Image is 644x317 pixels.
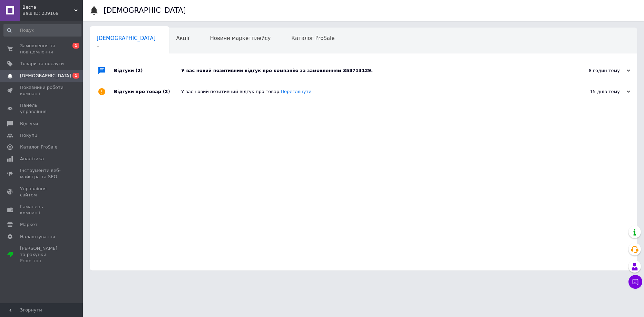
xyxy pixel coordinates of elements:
[72,43,79,49] span: 1
[163,89,170,94] span: (2)
[20,234,55,240] span: Налаштування
[114,81,181,102] div: Відгуки про товар
[22,4,74,10] span: Веста
[20,84,64,97] span: Показники роботи компанії
[210,35,271,41] span: Новини маркетплейсу
[561,68,630,74] div: 8 годин тому
[20,245,64,264] span: [PERSON_NAME] та рахунки
[20,222,38,228] span: Маркет
[20,61,64,67] span: Товари та послуги
[104,6,186,14] h1: [DEMOGRAPHIC_DATA]
[20,121,38,127] span: Відгуки
[114,60,181,81] div: Відгуки
[20,102,64,115] span: Панель управління
[3,24,81,37] input: Пошук
[181,68,561,74] div: У вас новий позитивний відгук про компанію за замовленням 358713129.
[176,35,189,41] span: Акції
[20,186,64,198] span: Управління сайтом
[72,73,79,79] span: 1
[20,258,64,264] div: Prom топ
[20,73,71,79] span: [DEMOGRAPHIC_DATA]
[136,68,143,73] span: (2)
[20,132,39,139] span: Покупці
[561,89,630,95] div: 15 днів тому
[20,43,64,55] span: Замовлення та повідомлення
[291,35,334,41] span: Каталог ProSale
[20,204,64,216] span: Гаманець компанії
[181,89,561,95] div: У вас новий позитивний відгук про товар.
[628,275,642,289] button: Чат з покупцем
[20,144,57,150] span: Каталог ProSale
[22,10,83,17] div: Ваш ID: 239169
[97,35,156,41] span: [DEMOGRAPHIC_DATA]
[97,43,156,48] span: 1
[281,89,311,94] a: Переглянути
[20,167,64,180] span: Інструменти веб-майстра та SEO
[20,156,44,162] span: Аналітика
